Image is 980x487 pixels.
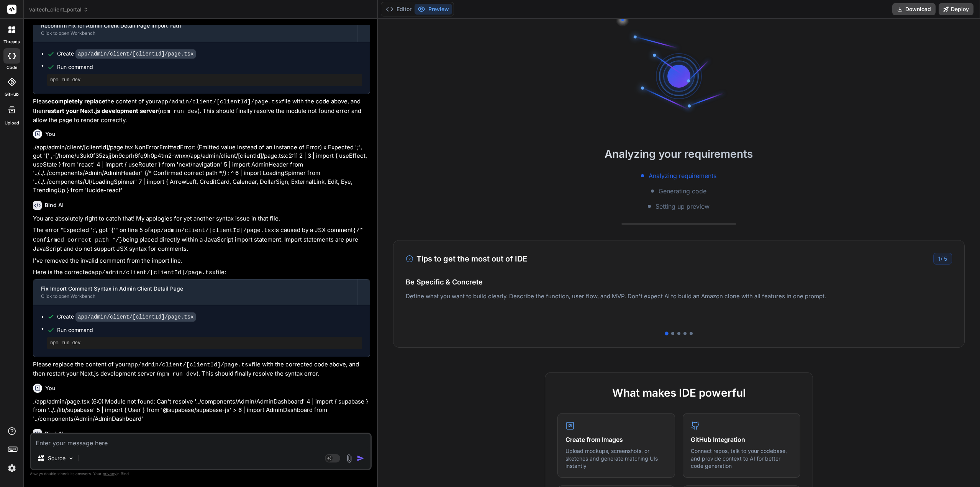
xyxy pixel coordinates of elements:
[50,340,359,346] pre: npm run dev
[656,202,710,211] span: Setting up preview
[33,16,357,42] button: Reconfirm Fix for Admin Client Detail Page Import PathClick to open Workbench
[159,371,197,378] code: npm run dev
[406,277,952,287] h4: Be Specific & Concrete
[33,227,367,243] code: {/* Confirmed correct path */}
[57,63,362,71] span: Run command
[33,268,370,278] p: Here is the corrected file:
[103,471,116,476] span: privacy
[41,285,349,293] div: Fix Import Comment Syntax in Admin Client Detail Page
[406,299,952,309] p: Deploy your Next.js and React projects to Vercel. For Node.js backend, deploy to a hosted contain...
[565,447,667,470] p: Upload mockups, screenshots, or sketches and generate matching UIs instantly
[557,385,800,401] h2: What makes IDE powerful
[57,313,196,321] div: Create
[5,462,18,475] img: settings
[30,470,372,477] p: Always double-check its answers. Your in Bind
[29,6,88,13] span: vaitech_client_portal
[691,447,792,470] p: Connect repos, talk to your codebase, and provide context to AI for better code generation
[33,397,370,423] p: ./app/admin/page.tsx (6:0) Module not found: Can't resolve '../components/Admin/AdminDashboard' 4...
[406,253,527,265] h3: Tips to get the most out of IDE
[75,312,196,322] code: app/admin/client/[clientId]/page.tsx
[659,186,706,196] span: Generating code
[45,130,56,138] h6: You
[45,384,56,392] h6: You
[5,91,19,98] label: GitHub
[33,360,370,379] p: Please replace the content of your file with the corrected code above, and then restart your Next...
[158,99,282,105] code: app/admin/client/[clientId]/page.tsx
[33,226,370,253] p: The error "Expected ';', got '{'" on line 5 of is caused by a JSX comment being placed directly w...
[691,435,792,444] h4: GitHub Integration
[345,454,354,463] img: attachment
[892,3,936,15] button: Download
[57,50,196,58] div: Create
[128,362,252,368] code: app/admin/client/[clientId]/page.tsx
[938,255,941,262] span: 1
[939,3,973,15] button: Deploy
[75,49,196,59] code: app/admin/client/[clientId]/page.tsx
[45,430,64,438] h6: Bind AI
[50,77,359,83] pre: npm run dev
[378,146,980,162] h2: Analyzing your requirements
[51,98,105,105] strong: completely replace
[357,454,364,462] img: icon
[160,108,198,115] code: npm run dev
[48,454,66,462] p: Source
[383,4,415,15] button: Editor
[933,253,952,265] div: /
[5,120,19,126] label: Upload
[41,30,349,36] div: Click to open Workbench
[33,97,370,125] p: Please the content of your file with the code above, and then ( ). This should finally resolve th...
[649,171,716,180] span: Analyzing requirements
[565,435,667,444] h4: Create from Images
[45,107,158,114] strong: restart your Next.js development server
[33,257,370,265] p: I've removed the invalid comment from the import line.
[3,39,20,45] label: threads
[415,4,452,15] button: Preview
[7,64,17,71] label: code
[150,227,274,234] code: app/admin/client/[clientId]/page.tsx
[33,214,370,223] p: You are absolutely right to catch that! My apologies for yet another syntax issue in that file.
[944,255,947,262] span: 5
[41,22,349,29] div: Reconfirm Fix for Admin Client Detail Page Import Path
[33,143,370,195] p: ./app/admin/client/[clientId]/page.tsx NonErrorEmittedError: (Emitted value instead of an instanc...
[41,293,349,299] div: Click to open Workbench
[406,284,952,295] h4: Easy Deployment
[57,326,362,334] span: Run command
[92,270,216,276] code: app/admin/client/[clientId]/page.tsx
[68,455,74,462] img: Pick Models
[33,279,357,305] button: Fix Import Comment Syntax in Admin Client Detail PageClick to open Workbench
[45,201,64,209] h6: Bind AI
